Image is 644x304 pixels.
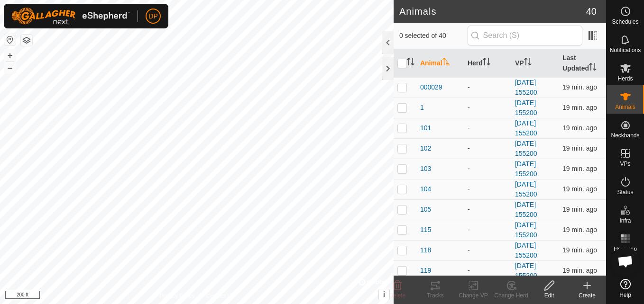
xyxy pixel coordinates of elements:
span: Sep 13, 2025, 6:08 PM [562,124,597,132]
span: Animals [615,104,635,110]
span: 40 [586,4,597,18]
div: Change VP [454,291,492,300]
a: [DATE] 155200 [515,180,537,198]
div: Tracks [416,291,454,300]
a: Contact Us [206,292,234,300]
p-sorticon: Activate to sort [524,59,532,67]
span: Neckbands [611,133,639,138]
span: 103 [420,164,431,174]
span: Delete [389,292,406,299]
span: Sep 13, 2025, 6:08 PM [562,104,597,111]
a: [DATE] 155200 [515,241,537,259]
p-sorticon: Activate to sort [442,59,450,67]
span: Sep 13, 2025, 6:08 PM [562,144,597,152]
span: i [383,290,385,298]
button: – [4,62,16,73]
span: Heatmap [614,246,637,252]
div: Create [568,291,606,300]
span: Infra [619,218,631,224]
span: 000029 [420,82,442,92]
span: Sep 13, 2025, 6:08 PM [562,246,597,254]
span: Schedules [612,19,638,25]
a: [DATE] 155200 [515,140,537,157]
button: + [4,50,16,61]
span: 115 [420,225,431,235]
div: Open chat [611,247,640,276]
div: - [468,184,507,194]
div: - [468,225,507,235]
h2: Animals [399,6,586,17]
span: VPs [620,161,630,167]
span: DP [148,11,157,21]
th: VP [511,49,559,78]
div: - [468,82,507,92]
span: Status [617,189,633,195]
div: - [468,143,507,153]
span: Sep 13, 2025, 6:08 PM [562,267,597,274]
button: Reset Map [4,34,16,45]
span: 105 [420,205,431,215]
span: Sep 13, 2025, 6:08 PM [562,206,597,213]
a: [DATE] 155200 [515,201,537,218]
span: Sep 13, 2025, 6:08 PM [562,226,597,233]
span: 118 [420,245,431,255]
span: 1 [420,103,424,113]
th: Last Updated [559,49,606,78]
span: Sep 13, 2025, 6:08 PM [562,83,597,91]
button: i [379,289,389,300]
p-sorticon: Activate to sort [407,59,414,67]
span: Sep 13, 2025, 6:08 PM [562,165,597,172]
button: Map Layers [21,35,32,46]
a: Privacy Policy [159,292,195,300]
span: Notifications [610,47,641,53]
div: Edit [530,291,568,300]
span: 102 [420,143,431,153]
a: Help [607,275,644,302]
a: [DATE] 155200 [515,79,537,96]
span: Help [619,292,631,298]
div: Change Herd [492,291,530,300]
div: - [468,266,507,276]
th: Herd [464,49,511,78]
p-sorticon: Activate to sort [483,59,490,67]
div: - [468,205,507,215]
div: - [468,123,507,133]
input: Search (S) [468,26,582,45]
img: Gallagher Logo [11,8,130,25]
span: 0 selected of 40 [399,31,468,41]
span: Sep 13, 2025, 6:08 PM [562,185,597,193]
div: - [468,245,507,255]
span: Herds [617,76,633,81]
a: [DATE] 155200 [515,160,537,178]
a: [DATE] 155200 [515,99,537,116]
div: - [468,164,507,174]
span: 119 [420,266,431,276]
span: 101 [420,123,431,133]
div: - [468,103,507,113]
p-sorticon: Activate to sort [589,64,597,72]
a: [DATE] 155200 [515,119,537,137]
span: 104 [420,184,431,194]
th: Animal [416,49,464,78]
a: [DATE] 155200 [515,221,537,239]
a: [DATE] 155200 [515,262,537,279]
